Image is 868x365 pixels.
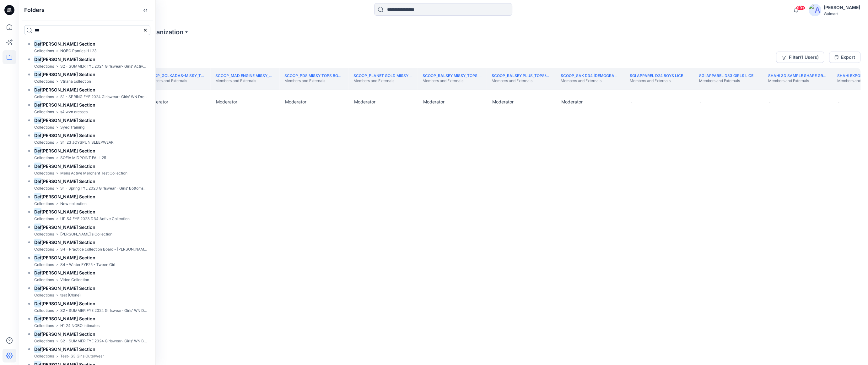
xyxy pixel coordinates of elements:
p: H1 24 NOBO Intimates [60,323,100,329]
a: Export [829,52,860,63]
span: [PERSON_NAME] Section [41,316,95,321]
a: Scoop_Planet Gold Missy tops Bottoms & Dresses Board [353,73,476,78]
span: [PERSON_NAME] Section [41,118,95,123]
p: Collections [34,216,54,222]
p: S1 - Spring FYE 2023 Girlswear - Girls' Bottoms- ADM [60,185,148,192]
p: Collections [34,277,54,283]
img: avatar [809,4,821,16]
mark: Def [34,253,41,262]
span: [PERSON_NAME] Section [41,133,95,138]
p: Mens Active Merchant Test Collection [60,170,127,177]
p: Members and Externals [561,78,620,83]
p: Vtnana collection [60,78,91,85]
mark: Def [34,284,41,292]
p: Moderator [147,99,168,105]
span: [PERSON_NAME] Section [41,102,95,108]
p: SOFIA MIDPOINT FALL 25 [60,155,106,161]
p: - [699,99,701,105]
mark: Def [34,192,41,201]
p: Collections [34,323,54,329]
span: [PERSON_NAME] Section [41,285,95,291]
p: Video Collection [60,277,89,283]
span: 99+ [796,5,805,10]
p: Collections [34,63,54,70]
div: [PERSON_NAME] [824,4,860,11]
span: [PERSON_NAME] Section [41,255,95,260]
mark: Def [34,223,41,231]
p: NOBO Panties H1 23 [60,48,97,54]
p: Members and Externals [630,78,689,83]
p: Collections [34,185,54,192]
span: [PERSON_NAME] Section [41,194,95,199]
p: Collections [34,262,54,268]
p: Collections [34,231,54,238]
p: Syed Training [60,124,84,131]
p: Collections [34,170,54,177]
p: Members and Externals [768,78,827,83]
mark: Def [34,162,41,170]
span: [PERSON_NAME] Section [41,163,95,169]
p: Moderator [561,99,583,105]
mark: Def [34,345,41,353]
p: Collections [34,307,54,314]
mark: Def [34,207,41,216]
p: Collections [34,124,54,131]
p: S4 - Practice collection Board - [PERSON_NAME] - GSVN [60,246,148,253]
p: - [768,99,770,105]
p: s4 wvn dresses [60,109,88,115]
p: Collections [34,94,54,100]
p: - [630,99,632,105]
mark: Def [34,40,41,48]
p: Collections [34,353,54,360]
p: S4 - Winter FYE25 - Tween Girl [60,262,115,268]
span: [PERSON_NAME] Section [41,41,95,47]
p: Collections [34,155,54,161]
p: S2 - SUMMER FYE 2024 Girlswear- Girls' Active- ADM [60,63,148,70]
button: Filter(1 Users) [776,52,824,63]
p: Collections [34,338,54,345]
a: SGI Apparel D24 Boys License Sleepwear [630,73,714,78]
p: Moderator [285,99,306,105]
mark: Def [34,131,41,140]
div: Walmart [824,11,860,16]
span: [PERSON_NAME] Section [41,179,95,184]
p: test (Clone) [60,292,81,299]
p: S1 '23 JOYSPUN SLEEPWEAR [60,139,114,146]
p: Moderator [216,99,237,105]
a: SGI Apparel D33 Girls License Sleepwear [699,73,784,78]
p: Members and Externals [215,78,274,83]
p: New collection [60,201,87,207]
p: Members and Externals [492,78,551,83]
span: [PERSON_NAME] Section [41,72,95,77]
span: [PERSON_NAME] Section [41,331,95,337]
mark: Def [34,55,41,64]
mark: Def [34,70,41,79]
p: Moderator [492,99,514,105]
p: Moderator [354,99,375,105]
p: S1 - SPRING FYE 2024 Girlswear- Girls' WN Dress- ADM [60,94,148,100]
a: Scoop_Ralsey Plus_Tops/Bottoms/Dresses [492,73,584,78]
p: Collections [34,201,54,207]
mark: Def [34,330,41,338]
a: Scoop_PDS Missy Tops Bottoms Dress Board [284,73,380,78]
p: - [838,99,839,105]
span: [PERSON_NAME] Section [41,224,95,230]
mark: Def [34,116,41,124]
span: [PERSON_NAME] Section [41,57,95,62]
a: Scoop_MAD Engine Missy_Tops Bottom Dresses [215,73,315,78]
p: Members and Externals [699,78,758,83]
p: S2 - SUMMER FYE 2024 Girlswear- Girls' WN Dress- ADM [60,307,148,314]
a: Scoop_Golkadas-Missy_Tops Bottoms Dresses [146,73,247,78]
mark: Def [34,147,41,155]
p: Moderator [423,99,445,105]
p: Members and Externals [353,78,412,83]
span: [PERSON_NAME] Section [41,240,95,245]
p: S2 - SUMMER FYE 2024 Girlswear- Girls' WN Bottoms- ADM [60,338,148,345]
mark: Def [34,299,41,308]
p: Collections [34,109,54,115]
p: Members and Externals [146,78,205,83]
mark: Def [34,86,41,94]
mark: Def [34,314,41,323]
p: Members and Externals [423,78,482,83]
p: Collections [34,48,54,54]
